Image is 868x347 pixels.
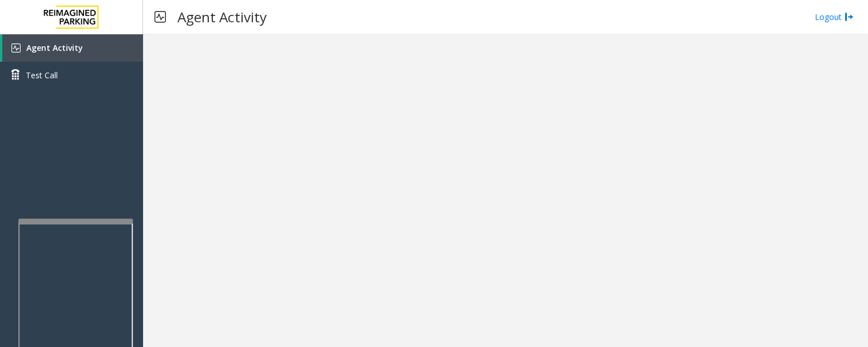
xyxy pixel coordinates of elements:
[172,3,272,31] h3: Agent Activity
[845,11,854,23] img: logout
[2,34,143,62] a: Agent Activity
[11,43,21,53] img: 'icon'
[154,3,166,31] img: pageIcon
[26,42,83,53] span: Agent Activity
[26,69,58,81] span: Test Call
[815,11,854,23] a: Logout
